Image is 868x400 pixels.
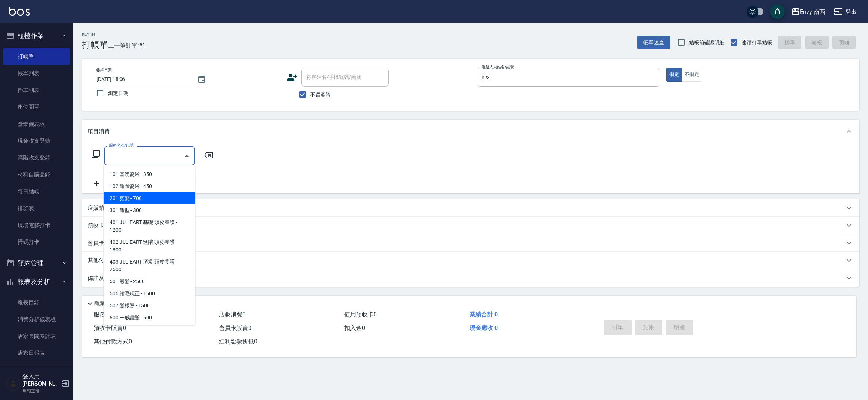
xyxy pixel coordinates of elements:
span: 業績合計 0 [470,311,498,318]
div: 備註及來源 [82,269,859,287]
button: 登出 [831,5,859,19]
p: 預收卡販賣 [88,222,115,230]
p: 項目消費 [88,128,110,135]
button: 預約管理 [3,254,70,273]
span: 401 JULIEART 基礎 頭皮養護 - 1200 [104,216,195,236]
button: Envy 南西 [788,4,829,19]
span: 101 基礎髮浴 - 350 [104,168,195,180]
button: save [770,4,785,19]
div: 預收卡販賣 [82,217,859,234]
p: 其他付款方式 [88,257,124,265]
span: 結帳前確認明細 [689,39,725,46]
a: 排班表 [3,200,70,217]
button: 報表及分析 [3,272,70,291]
span: 扣入金 0 [344,324,365,331]
span: 403 JULIEART 頂級 頭皮養護 - 2500 [104,256,195,276]
a: 打帳單 [3,48,70,65]
p: 備註及來源 [88,274,115,282]
span: 店販消費 0 [219,311,246,318]
a: 掛單列表 [3,82,70,99]
button: Close [181,150,193,162]
div: Envy 南西 [800,7,826,16]
a: 座位開單 [3,99,70,115]
img: Person [6,376,20,391]
a: 每日結帳 [3,183,70,200]
span: 上一筆訂單:#1 [108,41,146,50]
span: 連續打單結帳 [742,39,772,46]
a: 掃碼打卡 [3,234,70,250]
button: 不指定 [682,68,702,82]
p: 隱藏業績明細 [94,300,127,308]
span: 其他付款方式 0 [94,338,132,345]
h3: 打帳單 [82,40,108,50]
div: 項目消費 [82,120,859,143]
div: 店販銷售 [82,199,859,217]
span: 402 JULIEART 進階 頭皮養護 - 1800 [104,236,195,256]
a: 帳單列表 [3,65,70,82]
div: 其他付款方式 [82,252,859,269]
span: 501 燙髮 - 2500 [104,276,195,288]
img: Logo [9,7,30,16]
a: 店家日報表 [3,345,70,361]
a: 現場電腦打卡 [3,217,70,234]
span: 紅利點數折抵 0 [219,338,257,345]
a: 高階收支登錄 [3,149,70,166]
span: 不留客資 [310,91,331,99]
button: Choose date, selected date is 2025-08-22 [193,71,211,88]
label: 服務名稱/代號 [109,143,133,148]
div: 會員卡銷售 [82,234,859,252]
span: 現金應收 0 [470,324,498,331]
span: 會員卡販賣 0 [219,324,251,331]
p: 高階主管 [22,388,60,394]
a: 店家區間累計表 [3,328,70,345]
h5: 登入用[PERSON_NAME] [22,373,60,388]
span: 301 造型 - 300 [104,204,195,216]
span: 507 髮根燙 - 1500 [104,300,195,312]
input: YYYY/MM/DD hh:mm [96,73,190,85]
a: 營業儀表板 [3,116,70,132]
a: 消費分析儀表板 [3,311,70,328]
p: 店販銷售 [88,204,110,212]
a: 報表目錄 [3,294,70,311]
span: 預收卡販賣 0 [94,324,126,331]
label: 服務人員姓名/編號 [482,64,514,70]
span: 600 一般護髮 - 500 [104,312,195,324]
h2: Key In [82,32,108,37]
label: 帳單日期 [96,67,112,73]
span: 601 RENATA 鉑金護髮 - 1200 [104,324,195,336]
span: 服務消費 0 [94,311,120,318]
a: 材料自購登錄 [3,166,70,183]
span: 201 剪髮 - 700 [104,192,195,204]
span: 506 縮毛矯正 - 1500 [104,288,195,300]
p: 會員卡銷售 [88,239,115,247]
span: 使用預收卡 0 [344,311,377,318]
a: 店家排行榜 [3,362,70,378]
a: 現金收支登錄 [3,132,70,149]
span: 102 進階髮浴 - 450 [104,180,195,192]
button: 帳單速查 [637,36,670,49]
button: 櫃檯作業 [3,26,70,45]
button: 指定 [666,68,682,82]
span: 鎖定日期 [108,89,128,97]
